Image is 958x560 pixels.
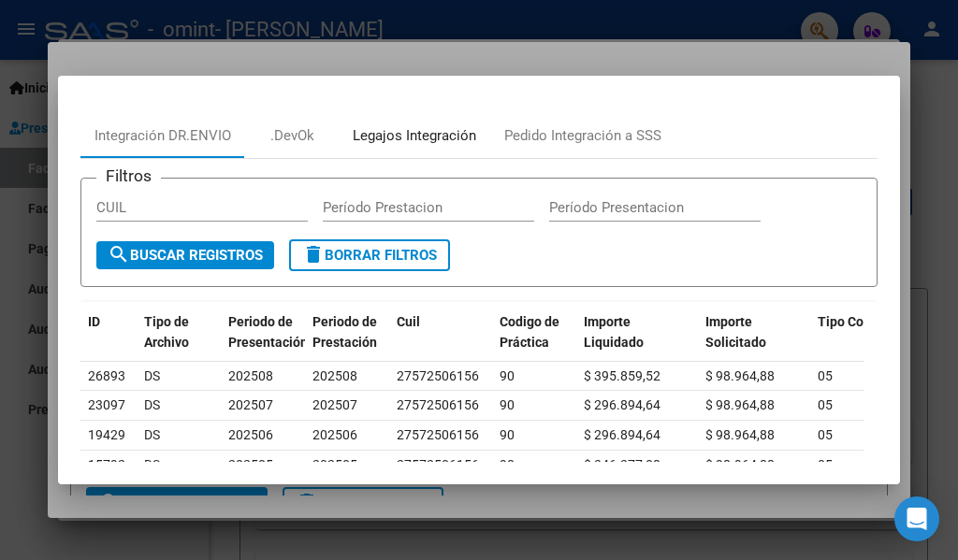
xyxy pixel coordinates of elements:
[584,397,660,412] span: $ 296.894,64
[221,302,305,384] datatable-header-cell: Periodo de Presentación
[137,302,221,384] datatable-header-cell: Tipo de Archivo
[818,397,833,412] span: 05
[705,314,766,351] span: Importe Solicitado
[705,427,775,442] span: $ 98.964,88
[584,427,660,442] span: $ 296.894,64
[504,125,661,147] div: Pedido Integración a SSS
[228,427,273,442] span: 202506
[228,314,308,351] span: Periodo de Presentación
[397,366,479,387] div: 27572506156
[312,427,357,442] span: 202506
[108,243,130,266] mat-icon: search
[88,368,125,383] span: 26893
[500,397,515,412] span: 90
[492,302,576,384] datatable-header-cell: Codigo de Práctica
[80,302,137,384] datatable-header-cell: ID
[818,314,929,329] span: Tipo Comprobante
[270,125,314,147] div: .DevOk
[88,314,100,329] span: ID
[88,457,125,472] span: 15792
[88,397,125,412] span: 23097
[312,397,357,412] span: 202507
[584,314,644,351] span: Importe Liquidado
[397,424,479,446] div: 27572506156
[500,457,515,472] span: 90
[397,395,479,416] div: 27572506156
[228,368,273,383] span: 202508
[289,239,450,271] button: Borrar Filtros
[584,368,660,383] span: $ 395.859,52
[705,457,775,472] span: $ 98.964,88
[698,302,810,384] datatable-header-cell: Importe Solicitado
[500,368,515,383] span: 90
[818,368,833,383] span: 05
[108,247,263,264] span: Buscar Registros
[144,368,160,383] span: DS
[302,247,437,264] span: Borrar Filtros
[144,314,189,351] span: Tipo de Archivo
[818,427,833,442] span: 05
[818,457,833,472] span: 05
[312,368,357,383] span: 202508
[353,125,476,147] div: Legajos Integración
[810,302,951,384] datatable-header-cell: Tipo Comprobante
[144,397,160,412] span: DS
[705,368,775,383] span: $ 98.964,88
[96,164,161,188] h3: Filtros
[397,454,479,476] div: 27572506156
[144,427,160,442] span: DS
[894,496,939,541] div: Open Intercom Messenger
[302,243,325,266] mat-icon: delete
[389,302,492,384] datatable-header-cell: Cuil
[94,125,231,147] div: Integración DR.ENVIO
[584,457,660,472] span: $ 346.377,08
[500,427,515,442] span: 90
[88,427,125,442] span: 19429
[228,397,273,412] span: 202507
[500,314,559,351] span: Codigo de Práctica
[228,457,273,472] span: 202505
[312,314,377,351] span: Periodo de Prestación
[312,457,357,472] span: 202505
[576,302,698,384] datatable-header-cell: Importe Liquidado
[144,457,160,472] span: DS
[397,314,420,329] span: Cuil
[305,302,389,384] datatable-header-cell: Periodo de Prestación
[96,241,274,269] button: Buscar Registros
[705,397,775,412] span: $ 98.964,88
